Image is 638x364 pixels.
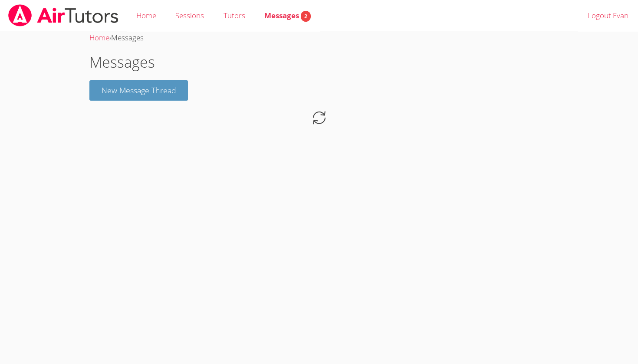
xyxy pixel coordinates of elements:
[89,80,188,101] button: New Message Thread
[89,33,109,43] a: Home
[264,10,311,20] span: Messages
[111,33,144,43] span: Messages
[301,11,311,22] span: 2
[89,51,549,73] h1: Messages
[89,32,549,44] div: ›
[7,4,119,26] img: airtutors_banner-c4298cdbf04f3fff15de1276eac7730deb9818008684d7c2e4769d2f7ddbe033.png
